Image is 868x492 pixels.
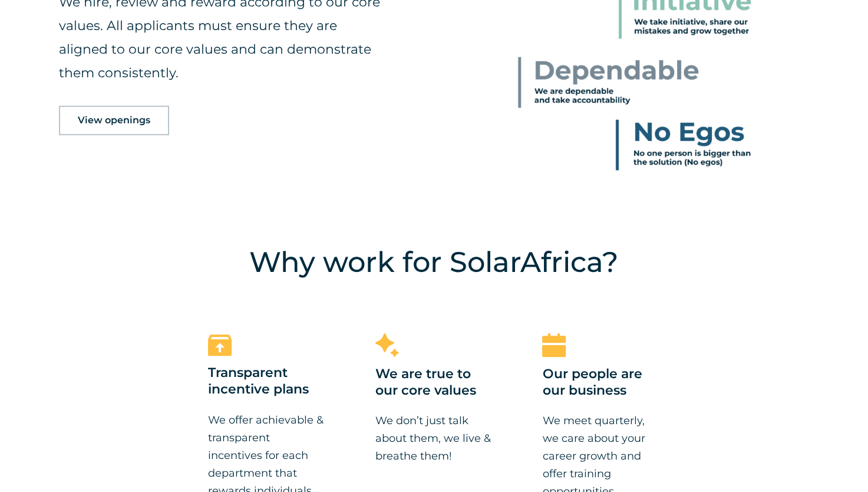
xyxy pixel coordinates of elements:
[78,116,150,125] span: View openings
[59,106,169,135] a: View openings
[375,412,493,465] p: We don’t just talk about them, we live & breathe them!
[168,241,700,283] h4: Why work for SolarAfrica?
[208,365,326,399] h3: Transparent incentive plans
[375,366,493,400] h3: We are true to our core values
[542,366,660,400] h3: Our people are our business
